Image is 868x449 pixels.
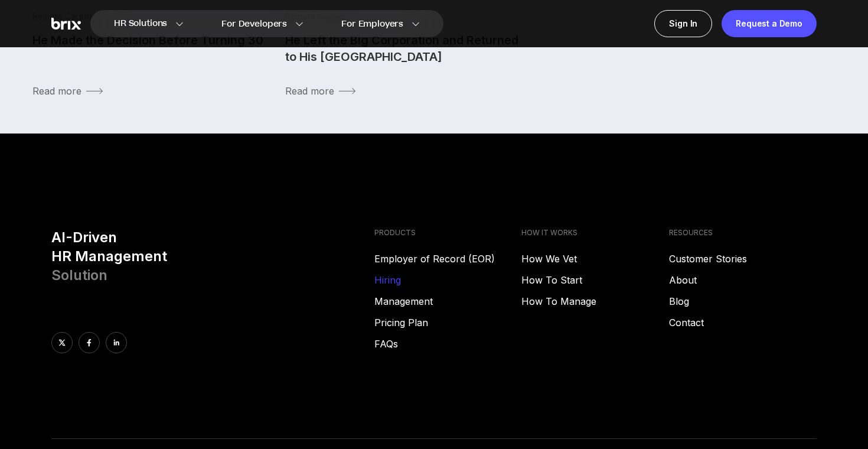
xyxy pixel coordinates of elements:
[374,315,522,330] a: Pricing Plan
[654,10,712,37] a: Sign In
[669,228,817,237] h4: RESOURCES
[51,228,365,285] h3: AI-Driven HR Management
[521,228,669,237] h4: HOW IT WORKS
[341,18,403,30] span: For Employers
[374,294,522,308] a: Management
[51,18,81,30] img: Brix Logo
[51,266,107,284] span: Solution
[669,252,817,266] a: Customer Stories
[114,14,167,33] span: HR Solutions
[521,273,669,287] a: How To Start
[669,315,817,330] a: Contact
[221,18,287,30] span: For Developers
[722,10,817,37] a: Request a Demo
[521,252,669,266] a: How We Vet
[374,273,522,287] a: Hiring
[339,88,355,95] img: read more
[669,273,817,287] a: About
[521,294,669,308] a: How To Manage
[374,252,522,266] a: Employer of Record (EOR)
[669,294,817,308] a: Blog
[285,84,526,98] a: Read more
[86,88,103,95] img: read more
[374,228,522,237] h4: PRODUCTS
[285,32,526,65] a: He Left the Big Corporation and Returned to His [GEOGRAPHIC_DATA]
[32,84,273,98] a: Read more
[374,337,522,351] a: FAQs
